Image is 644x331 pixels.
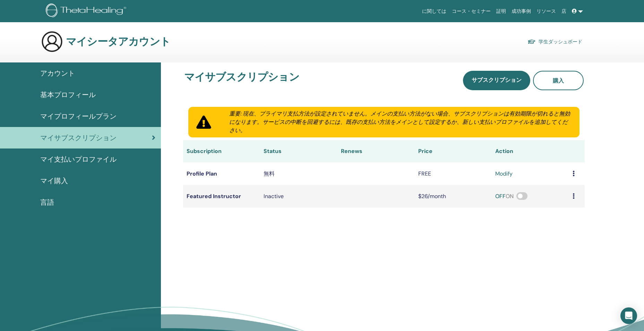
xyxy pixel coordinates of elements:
[553,77,564,84] span: 購入
[40,133,117,143] span: マイサブスクリプション
[260,140,337,162] th: Status
[183,140,260,162] th: Subscription
[533,71,584,90] a: 購入
[620,307,637,324] div: インターコムメッセンジャーを開く
[418,170,431,177] span: FREE
[415,140,492,162] th: Price
[40,68,75,78] span: アカウント
[41,31,63,53] img: generic-user-icon.jpg
[221,110,579,135] div: 重要: 現在、プライマリ支払方法が設定されていません。メインの支払い方法がない場合、サブスクリプションは有効期限が切れると無効になります。サービスの中断を回避するには、既存の支払い方法をメインと...
[534,5,559,18] a: リソース
[449,5,493,18] a: コース・セミナー
[492,140,569,162] th: Action
[40,176,68,186] span: マイ購入
[495,193,506,200] span: OFF
[527,37,582,46] a: 学生ダッシュボード
[472,76,522,84] span: サブスクリプション
[40,197,54,207] span: 言語
[40,111,117,121] span: マイプロフィールプラン
[40,90,96,100] span: 基本プロフィール
[509,5,534,18] a: 成功事例
[419,5,449,18] a: に関しては
[539,39,582,45] font: 学生ダッシュボード
[183,185,260,207] td: Featured Instructor
[264,170,334,178] div: 無料
[506,193,514,200] span: ON
[418,193,446,200] span: $26/month
[463,71,530,90] a: サブスクリプション
[46,3,129,19] img: logo.png
[559,5,569,18] a: 店
[527,39,536,45] img: graduation-cap.svg
[493,5,509,18] a: 証明
[184,71,299,87] h3: マイサブスクリプション
[40,154,117,164] span: マイ支払いプロファイル
[264,192,334,201] div: Inactive
[495,170,513,178] a: modify
[337,140,415,162] th: Renews
[183,162,260,185] td: Profile Plan
[66,35,170,48] h3: マイシータアカウント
